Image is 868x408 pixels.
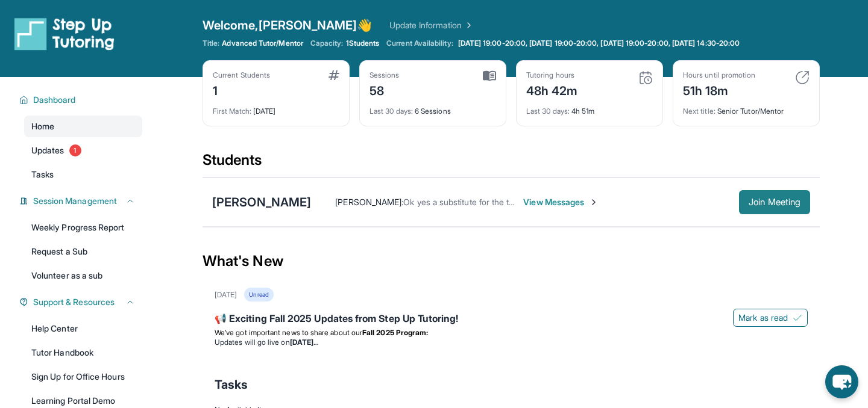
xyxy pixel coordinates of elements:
[31,144,64,156] span: Updates
[24,241,142,262] a: Request a Sub
[24,140,142,161] a: Updates1
[458,39,740,48] span: [DATE] 19:00-20:00, [DATE] 19:00-20:00, [DATE] 19:00-20:00, [DATE] 14:30-20:00
[244,288,273,301] div: Unread
[825,365,858,398] button: chat-button
[28,296,135,308] button: Support & Resources
[28,94,135,106] button: Dashboard
[33,195,117,207] span: Session Management
[389,19,474,31] a: Update Information
[215,338,808,347] li: Updates will go live on
[28,195,135,207] button: Session Management
[795,70,810,85] img: card
[793,313,802,323] img: Mark as read
[203,150,820,177] div: Students
[683,99,810,116] div: Senior Tutor/Mentor
[526,80,578,99] div: 48h 42m
[215,376,248,393] span: Tasks
[212,194,311,211] div: [PERSON_NAME]
[310,39,344,48] span: Capacity:
[215,328,362,337] span: We’ve got important news to share about our
[683,107,715,116] span: Next title :
[203,17,373,34] span: Welcome, [PERSON_NAME] 👋
[386,39,453,48] span: Current Availability:
[329,70,339,80] img: card
[526,70,578,80] div: Tutoring hours
[33,296,115,308] span: Support & Resources
[24,318,142,339] a: Help Center
[370,99,496,116] div: 6 Sessions
[738,312,788,324] span: Mark as read
[69,144,81,156] span: 1
[370,107,413,116] span: Last 30 days :
[24,342,142,363] a: Tutor Handbook
[638,70,653,85] img: card
[14,17,115,51] img: logo
[24,366,142,388] a: Sign Up for Office Hours
[213,107,251,116] span: First Match :
[24,217,142,238] a: Weekly Progress Report
[335,197,403,207] span: [PERSON_NAME] :
[362,328,428,337] strong: Fall 2025 Program:
[24,116,142,137] a: Home
[24,265,142,286] a: Volunteer as a sub
[222,39,303,48] span: Advanced Tutor/Mentor
[203,235,820,288] div: What's New
[24,164,142,185] a: Tasks
[749,199,800,206] span: Join Meeting
[31,168,54,181] span: Tasks
[739,190,810,214] button: Join Meeting
[213,99,339,116] div: [DATE]
[589,197,599,207] img: Chevron-Right
[523,196,599,208] span: View Messages
[526,99,653,116] div: 4h 51m
[733,309,808,327] button: Mark as read
[215,290,237,300] div: [DATE]
[346,39,380,48] span: 1 Students
[462,19,474,31] img: Chevron Right
[483,70,496,81] img: card
[526,107,570,116] span: Last 30 days :
[33,94,76,106] span: Dashboard
[370,70,400,80] div: Sessions
[31,120,54,132] span: Home
[456,39,742,48] a: [DATE] 19:00-20:00, [DATE] 19:00-20:00, [DATE] 19:00-20:00, [DATE] 14:30-20:00
[213,70,270,80] div: Current Students
[403,197,688,207] span: Ok yes a substitute for the the same time as you if possible would be great
[683,80,755,99] div: 51h 18m
[370,80,400,99] div: 58
[203,39,219,48] span: Title:
[290,338,318,347] strong: [DATE]
[215,311,808,328] div: 📢 Exciting Fall 2025 Updates from Step Up Tutoring!
[683,70,755,80] div: Hours until promotion
[213,80,270,99] div: 1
